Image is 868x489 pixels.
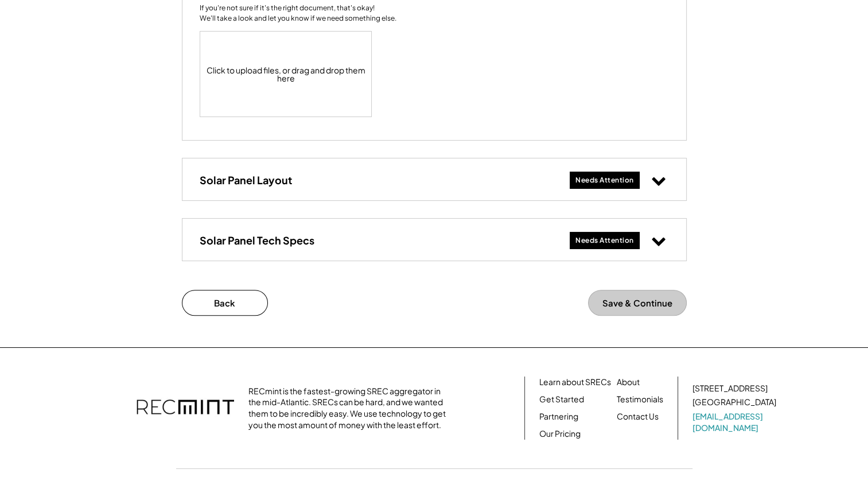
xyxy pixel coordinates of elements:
a: Our Pricing [539,428,581,440]
a: Partnering [539,411,578,422]
div: [GEOGRAPHIC_DATA] [692,397,776,408]
button: Back [182,290,268,316]
a: [EMAIL_ADDRESS][DOMAIN_NAME] [692,411,779,433]
div: Needs Attention [575,236,634,246]
div: [STREET_ADDRESS] [692,383,768,394]
a: Testimonials [617,394,663,405]
h3: Solar Panel Layout [200,173,292,187]
button: Save & Continue [588,290,687,316]
div: Click to upload files, or drag and drop them here [200,32,372,117]
img: recmint-logotype%403x.png [137,388,234,428]
div: RECmint is the fastest-growing SREC aggregator in the mid-Atlantic. SRECs can be hard, and we wan... [248,386,452,430]
div: Needs Attention [575,176,634,185]
div: If you're not sure if it's the right document, that's okay! We'll take a look and let you know if... [200,3,396,24]
a: Get Started [539,394,584,405]
a: Contact Us [617,411,659,422]
h3: Solar Panel Tech Specs [200,234,314,247]
a: Learn about SRECs [539,377,611,388]
a: About [617,377,640,388]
